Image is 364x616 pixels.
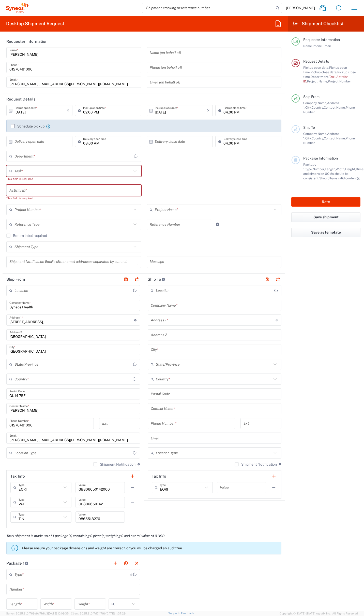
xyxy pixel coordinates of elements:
span: [PERSON_NAME] [286,6,315,10]
span: Number, [313,167,325,171]
button: Save as template [291,228,360,237]
h2: Package 1 [6,561,28,566]
h2: Tax Info [10,474,25,479]
label: Shipment Notification [235,462,277,466]
span: [DATE] 10:09:35 [48,612,69,615]
i: × [67,106,69,114]
span: Should have valid content(s) [319,176,360,180]
h2: Shipment Checklist [292,21,344,27]
span: Pickup close date, [311,70,337,74]
h2: Tax Info [152,474,166,479]
button: Rate [291,197,360,207]
span: Ship To [303,125,315,130]
span: Country, [312,106,324,109]
span: Width, [336,167,345,171]
div: This field is required [6,196,141,200]
label: Return label required [6,234,47,238]
span: Request Details [303,59,329,63]
em: Total shipment is made up of 1 package(s) containing 0 piece(s) weighing 0 and a total value of 0... [3,534,168,538]
span: Task, [329,75,336,79]
a: Support [168,612,181,615]
span: Email [323,44,331,48]
span: Height, [345,167,356,171]
span: Package Information [303,156,338,160]
button: Save shipment [291,212,360,222]
span: Department, [311,75,329,79]
h2: Request Details [6,97,36,102]
div: This field is required [6,177,141,181]
span: Requester Information [303,38,340,42]
label: Shipment Notification [93,462,135,466]
span: Contact Name, [324,106,346,109]
i: × [207,106,210,114]
span: Pickup open date, [303,66,329,69]
label: Schedule pickup [11,124,44,128]
span: Copyright © [DATE]-[DATE] Agistix Inc., All Rights Reserved [280,611,358,616]
span: Project Number [328,79,351,83]
span: City, [305,136,312,140]
span: Company Name, [303,101,327,105]
span: Company Name, [303,132,327,136]
span: Name, [303,44,313,48]
p: Please ensure your package dimensions and weight are correct, or you will be charged an audit fee. [22,546,279,550]
span: Client: 2025.21.0-7d7479b [71,612,126,615]
span: Phone, [313,44,323,48]
span: Country, [312,136,324,140]
h2: Requester Information [6,39,48,44]
h2: Ship To [148,277,165,282]
input: Shipment, tracking or reference number [142,3,274,13]
h2: Ship From [6,277,25,282]
span: Length, [325,167,336,171]
span: Server: 2025.21.0-769a9a7b8c3 [6,612,69,615]
span: Contact Name, [324,136,346,140]
a: Feedback [181,612,194,615]
span: Type, [305,167,313,171]
span: Ship From [303,95,320,99]
span: [DATE] 11:37:29 [106,612,126,615]
a: Add Reference [214,221,221,228]
h2: Desktop Shipment Request [6,21,64,27]
span: Project Name, [307,79,328,83]
span: Package 1: [303,163,316,171]
span: City, [305,106,312,109]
